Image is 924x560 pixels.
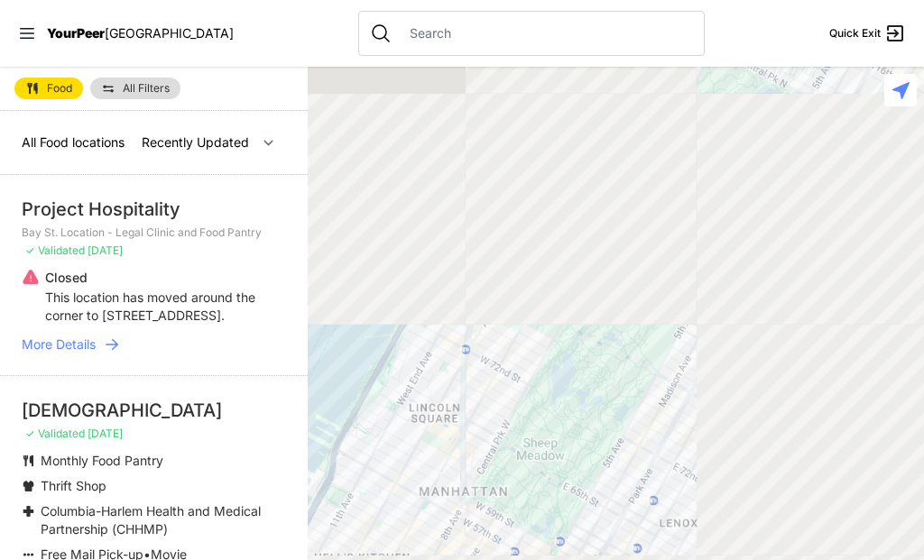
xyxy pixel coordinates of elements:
p: This location has moved around the corner to [STREET_ADDRESS]. [45,289,286,325]
span: All Filters [123,83,170,94]
span: ✓ Validated [25,243,85,257]
span: More Details [22,335,96,353]
a: Food [14,78,83,99]
span: Quick Exit [829,26,881,41]
span: Monthly Food Pantry [41,453,163,468]
p: Bay St. Location - Legal Clinic and Food Pantry [22,225,286,240]
p: Closed [45,269,286,287]
span: Columbia-Harlem Health and Medical Partnership (CHHMP) [41,503,261,537]
span: [DATE] [88,243,123,257]
a: Quick Exit [829,23,906,44]
div: Project Hospitality [22,197,286,222]
a: More Details [22,335,286,353]
span: Thrift Shop [41,478,106,493]
span: All Food locations [22,134,125,150]
span: ✓ Validated [25,427,85,440]
span: Food [47,83,72,94]
div: [DEMOGRAPHIC_DATA] [22,398,286,423]
a: All Filters [90,78,180,99]
input: Search [399,24,693,42]
span: [DATE] [88,427,123,440]
span: [GEOGRAPHIC_DATA] [105,25,234,41]
a: YourPeer[GEOGRAPHIC_DATA] [47,28,234,39]
span: YourPeer [47,25,105,41]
